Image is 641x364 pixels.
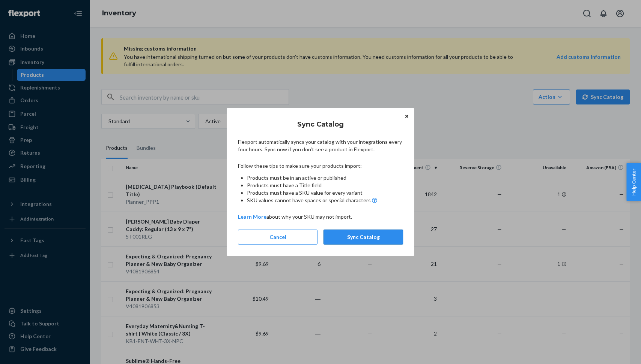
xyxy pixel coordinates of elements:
[247,175,346,181] span: Products must be in an active or published
[238,138,403,153] p: Flexport automatically syncs your catalog with your integrations every four hours. Sync now if yo...
[238,213,403,221] p: about why your SKU may not import.
[238,119,403,129] h2: Sync Catalog
[238,230,317,245] button: Cancel
[247,197,371,204] span: SKU values cannot have spaces or special characters
[238,162,403,170] p: Follow these tips to make sure your products import:
[247,189,363,196] span: Products must have a SKU value for every variant
[324,230,403,245] button: Sync Catalog
[403,112,411,120] button: Close
[247,182,322,188] span: Products must have a Title field
[238,213,266,220] a: Learn More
